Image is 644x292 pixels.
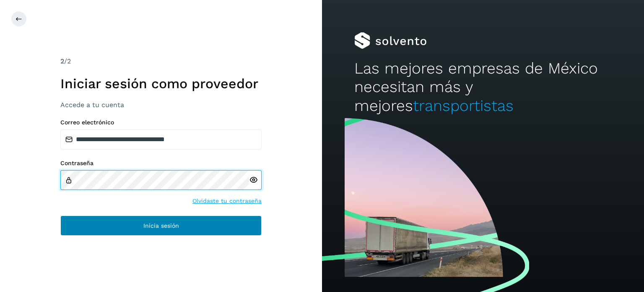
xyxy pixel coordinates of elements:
[60,160,262,167] label: Contraseña
[60,76,262,92] h1: Iniciar sesión como proveedor
[192,197,262,205] a: Olvidaste tu contraseña
[60,56,262,66] div: /2
[60,216,262,236] button: Inicia sesión
[60,119,262,126] label: Correo electrónico
[354,59,612,115] h2: Las mejores empresas de México necesitan más y mejores
[413,97,514,115] span: transportistas
[60,101,262,109] h3: Accede a tu cuenta
[143,223,179,229] span: Inicia sesión
[60,57,64,65] span: 2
